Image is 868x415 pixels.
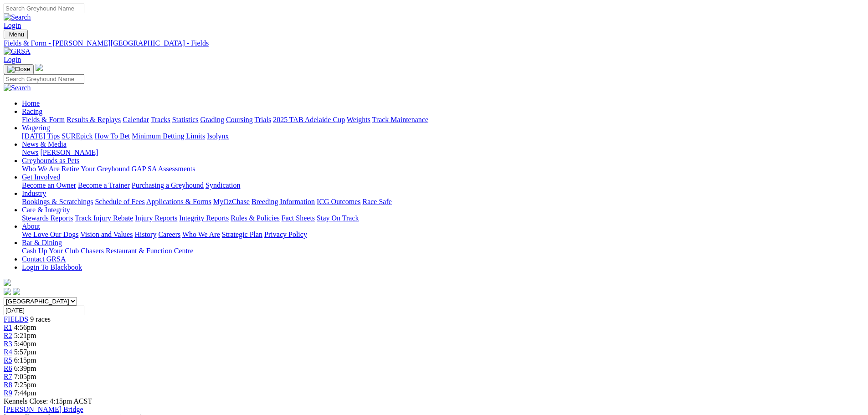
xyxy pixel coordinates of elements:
span: Menu [9,31,24,38]
div: Industry [22,198,864,206]
a: Track Maintenance [372,116,428,123]
span: 5:57pm [14,348,36,356]
a: Industry [22,190,46,197]
a: Home [22,99,40,107]
img: logo-grsa-white.png [36,64,43,71]
a: Cash Up Your Club [22,247,79,255]
a: R1 [4,323,12,331]
a: How To Bet [95,132,130,140]
a: Vision and Values [80,231,133,238]
a: Who We Are [22,165,60,173]
a: Coursing [226,116,253,123]
a: Login [4,21,21,29]
img: GRSA [4,47,31,56]
div: Greyhounds as Pets [22,165,864,173]
img: Search [4,13,31,21]
a: Breeding Information [252,198,315,205]
a: Weights [347,116,370,123]
a: FIELDS [4,315,28,323]
a: R3 [4,340,12,348]
a: Track Injury Rebate [75,214,133,222]
a: Racing [22,108,42,115]
div: Care & Integrity [22,214,864,222]
a: Injury Reports [135,214,177,222]
a: ICG Outcomes [317,198,360,205]
a: Become a Trainer [78,181,130,189]
span: 5:21pm [14,332,36,339]
a: Applications & Forms [146,198,211,205]
span: R8 [4,381,12,389]
button: Toggle navigation [4,30,28,39]
a: R6 [4,364,12,372]
a: R7 [4,373,12,380]
a: R4 [4,348,12,356]
a: History [134,231,156,238]
div: Wagering [22,132,864,140]
a: Rules & Policies [231,214,280,222]
a: MyOzChase [213,198,250,205]
div: Get Involved [22,181,864,190]
img: logo-grsa-white.png [4,279,11,286]
a: Login To Blackbook [22,263,82,271]
a: Who We Are [182,231,220,238]
a: Retire Your Greyhound [62,165,130,173]
span: Kennels Close: 4:15pm ACST [4,397,92,405]
a: Calendar [123,116,149,123]
img: twitter.svg [13,288,20,295]
a: Bookings & Scratchings [22,198,93,205]
span: 7:44pm [14,389,36,397]
img: Close [7,66,30,73]
input: Search [4,4,84,13]
input: Select date [4,306,84,315]
a: Fields & Form - [PERSON_NAME][GEOGRAPHIC_DATA] - Fields [4,39,864,47]
a: Syndication [205,181,240,189]
a: Stay On Track [317,214,359,222]
a: Trials [254,116,271,123]
a: [DATE] Tips [22,132,60,140]
button: Toggle navigation [4,64,34,74]
a: R2 [4,332,12,339]
span: 4:56pm [14,323,36,331]
a: SUREpick [62,132,92,140]
a: Results & Replays [67,116,121,123]
span: 7:05pm [14,373,36,380]
a: News & Media [22,140,67,148]
a: About [22,222,40,230]
a: Login [4,56,21,63]
a: Contact GRSA [22,255,66,263]
a: Race Safe [362,198,391,205]
a: GAP SA Assessments [132,165,195,173]
input: Search [4,74,84,84]
a: Careers [158,231,180,238]
a: [PERSON_NAME] [40,149,98,156]
a: Integrity Reports [179,214,229,222]
a: Care & Integrity [22,206,70,214]
a: Greyhounds as Pets [22,157,79,164]
a: Statistics [172,116,199,123]
a: [PERSON_NAME] Bridge [4,405,83,413]
a: Schedule of Fees [95,198,144,205]
a: Privacy Policy [264,231,307,238]
a: Chasers Restaurant & Function Centre [81,247,193,255]
span: 7:25pm [14,381,36,389]
img: Search [4,84,31,92]
div: Bar & Dining [22,247,864,255]
a: We Love Our Dogs [22,231,78,238]
div: News & Media [22,149,864,157]
span: 6:15pm [14,356,36,364]
a: News [22,149,38,156]
a: R9 [4,389,12,397]
span: 6:39pm [14,364,36,372]
a: Get Involved [22,173,60,181]
a: R5 [4,356,12,364]
a: Stewards Reports [22,214,73,222]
